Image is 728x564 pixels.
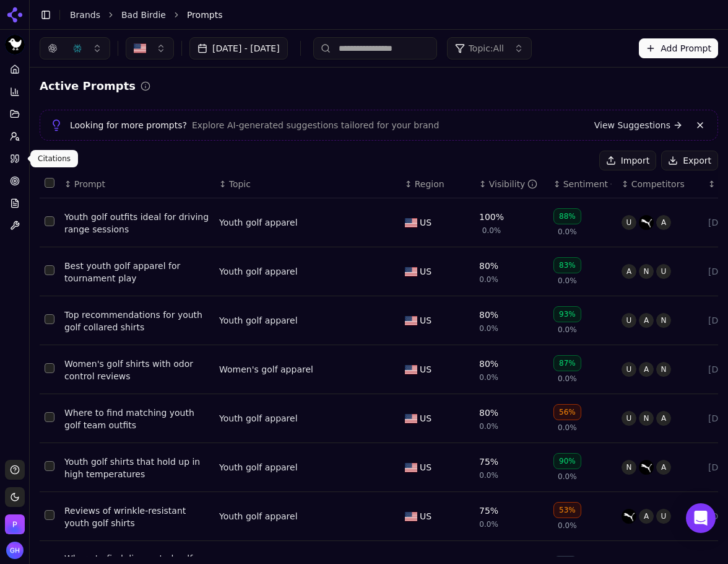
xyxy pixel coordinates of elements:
div: ↕Visibility [479,178,544,190]
button: Export [661,151,718,170]
span: A [639,509,654,524]
div: 88% [553,208,581,224]
button: Import [599,151,656,170]
span: Region [415,178,444,190]
img: US flag [405,414,417,423]
div: ↕Competitors [622,178,698,190]
img: US flag [405,316,417,325]
button: Select row 3 [45,314,54,324]
img: US flag [405,463,417,472]
button: Select all rows [45,178,54,188]
div: 75% [479,505,498,517]
span: A [639,362,654,377]
button: Select row 2 [45,265,54,275]
button: Add Prompt [639,38,718,58]
a: Youth golf shirts that hold up in high temperatures [64,456,209,480]
div: 80% [479,358,498,370]
span: U [622,215,636,230]
a: Bad Birdie [121,9,166,21]
span: N [656,313,671,328]
a: Where to find matching youth golf team outfits [64,407,209,431]
a: Youth golf apparel [219,510,298,522]
div: 87% [553,355,581,371]
div: Visibility [489,178,538,190]
a: Youth golf apparel [219,314,298,327]
span: Competitors [631,178,685,190]
span: Prompts [187,9,223,21]
button: Select row 1 [45,216,54,226]
span: N [639,411,654,426]
span: 0.0% [479,372,498,382]
div: ↕Topic [219,178,395,190]
div: Open Intercom Messenger [686,503,716,533]
th: Topic [214,170,400,198]
span: Topic: All [469,42,504,55]
img: Grace Hallen [6,542,24,559]
div: 80% [479,407,498,419]
a: Youth golf outfits ideal for driving range sessions [64,211,209,236]
img: puma golf [639,215,654,230]
span: US [420,461,431,474]
div: Citations [30,150,78,167]
a: Women's golf apparel [219,363,313,376]
span: US [420,510,431,522]
a: Reviews of wrinkle-resistant youth golf shirts [64,505,209,529]
button: Select row 7 [45,510,54,520]
span: U [656,509,671,524]
span: 0.0% [558,472,577,482]
span: 0.0% [558,521,577,531]
a: Youth golf apparel [219,412,298,425]
div: ↕Prompt [64,178,209,190]
img: Bad Birdie [5,35,25,55]
a: View Suggestions [594,119,683,131]
span: 0.0% [482,226,501,236]
span: A [622,264,636,279]
span: N [622,460,636,475]
button: Dismiss banner [693,118,708,133]
div: 80% [479,309,498,321]
span: 0.0% [479,275,498,284]
span: US [420,363,431,376]
a: Brands [70,10,100,20]
div: Women's golf shirts with odor control reviews [64,358,209,382]
span: 0.0% [479,470,498,480]
a: Youth golf apparel [219,216,298,229]
span: A [656,460,671,475]
div: 90% [553,453,581,469]
button: Select row 4 [45,363,54,373]
span: A [656,411,671,426]
span: 0.0% [479,324,498,333]
th: Region [400,170,474,198]
span: Looking for more prompts? [70,119,187,131]
span: N [656,362,671,377]
span: 0.0% [558,423,577,433]
span: U [622,411,636,426]
button: [DATE] - [DATE] [189,37,288,59]
span: 0.0% [558,374,577,384]
img: United States [134,42,146,55]
img: US flag [405,267,417,276]
div: 56% [553,404,581,420]
span: U [656,264,671,279]
div: 75% [479,456,498,468]
img: US flag [405,512,417,521]
th: brandMentionRate [474,170,548,198]
span: U [622,362,636,377]
div: Top recommendations for youth golf collared shirts [64,309,209,333]
img: US flag [405,365,417,374]
img: Perrill [5,514,25,534]
span: N [639,264,654,279]
img: puma golf [622,509,636,524]
span: A [656,215,671,230]
button: Open organization switcher [5,514,25,534]
span: US [420,216,431,229]
div: ↕Region [405,178,469,190]
div: 53% [553,502,581,518]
